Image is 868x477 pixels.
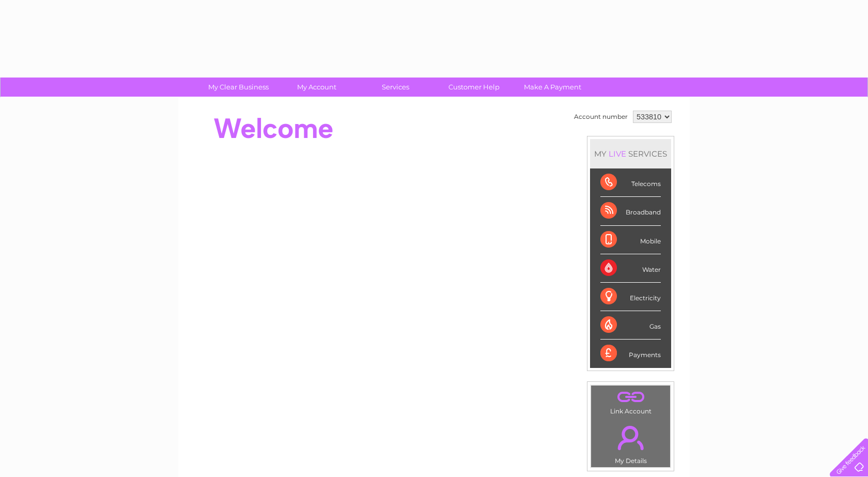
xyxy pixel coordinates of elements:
[600,311,661,340] div: Gas
[591,417,671,468] td: My Details
[600,283,661,311] div: Electricity
[431,78,517,97] a: Customer Help
[353,78,438,97] a: Services
[571,108,630,126] td: Account number
[594,420,668,456] a: .
[510,78,595,97] a: Make A Payment
[594,388,668,406] a: .
[600,226,661,254] div: Mobile
[600,254,661,283] div: Water
[196,78,281,97] a: My Clear Business
[591,385,671,418] td: Link Account
[600,340,661,367] div: Payments
[274,78,360,97] a: My Account
[600,197,661,225] div: Broadband
[600,168,661,197] div: Telecoms
[590,139,671,168] div: MY SERVICES
[607,149,628,159] div: LIVE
